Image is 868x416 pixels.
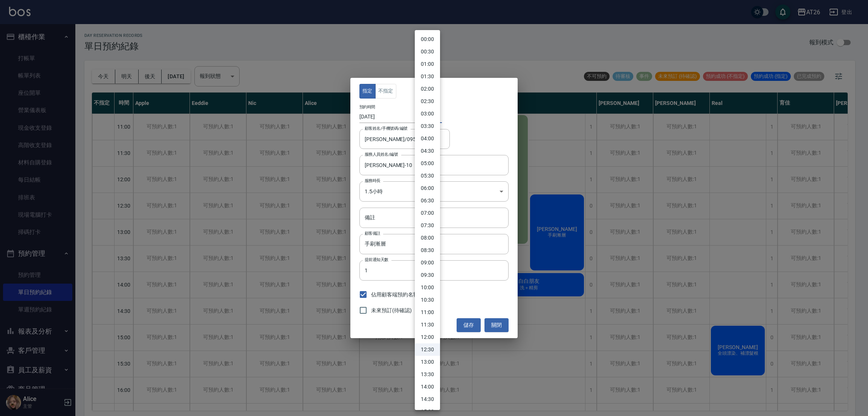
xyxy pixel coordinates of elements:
li: 02:00 [415,83,440,95]
li: 03:30 [415,120,440,132]
li: 06:30 [415,194,440,207]
li: 02:30 [415,95,440,108]
li: 14:00 [415,381,440,393]
li: 11:30 [415,319,440,331]
li: 05:30 [415,170,440,182]
li: 00:00 [415,33,440,46]
li: 13:00 [415,356,440,368]
li: 14:30 [415,393,440,405]
li: 09:30 [415,269,440,281]
li: 11:00 [415,306,440,319]
li: 12:00 [415,331,440,343]
li: 10:00 [415,281,440,294]
li: 13:30 [415,368,440,381]
li: 00:30 [415,46,440,58]
li: 08:30 [415,244,440,257]
li: 01:30 [415,70,440,83]
li: 05:00 [415,157,440,170]
li: 06:00 [415,182,440,194]
li: 04:30 [415,145,440,157]
li: 04:00 [415,132,440,145]
li: 12:30 [415,343,440,356]
li: 03:00 [415,108,440,120]
li: 01:00 [415,58,440,70]
li: 10:30 [415,294,440,306]
li: 09:00 [415,257,440,269]
li: 08:00 [415,232,440,244]
li: 07:00 [415,207,440,219]
li: 07:30 [415,219,440,232]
